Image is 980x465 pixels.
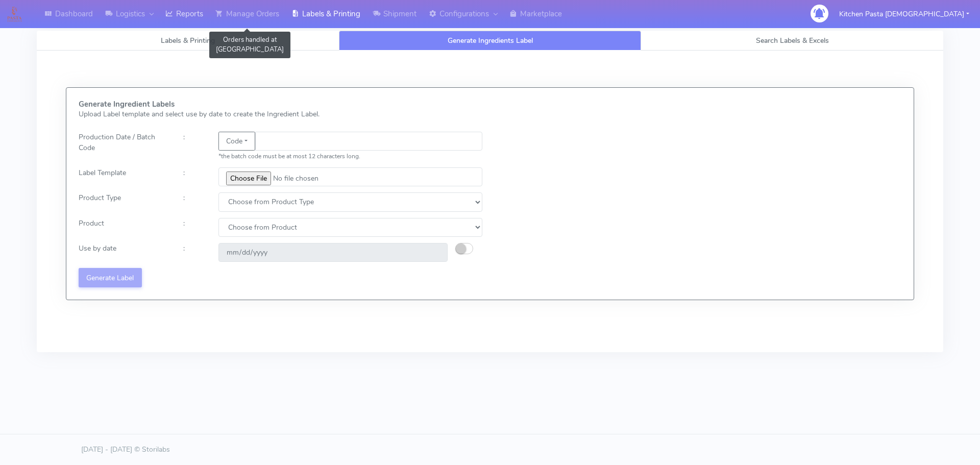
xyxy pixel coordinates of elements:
[176,218,210,237] div: :
[176,167,210,186] div: :
[448,36,533,45] span: Generate Ingredients Label
[218,152,360,160] small: *the batch code must be at most 12 characters long.
[176,243,210,262] div: :
[79,100,482,109] h5: Generate Ingredient Labels
[71,243,176,262] div: Use by date
[71,132,176,161] div: Production Date / Batch Code
[37,31,943,51] ul: Tabs
[71,218,176,237] div: Product
[218,132,255,151] button: Code
[71,167,176,186] div: Label Template
[176,132,210,161] div: :
[176,192,210,211] div: :
[71,192,176,211] div: Product Type
[756,36,829,45] span: Search Labels & Excels
[79,109,482,119] p: Upload Label template and select use by date to create the Ingredient Label.
[161,36,215,45] span: Labels & Printing
[79,268,142,287] button: Generate Label
[831,4,977,25] button: Kitchen Pasta [DEMOGRAPHIC_DATA]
